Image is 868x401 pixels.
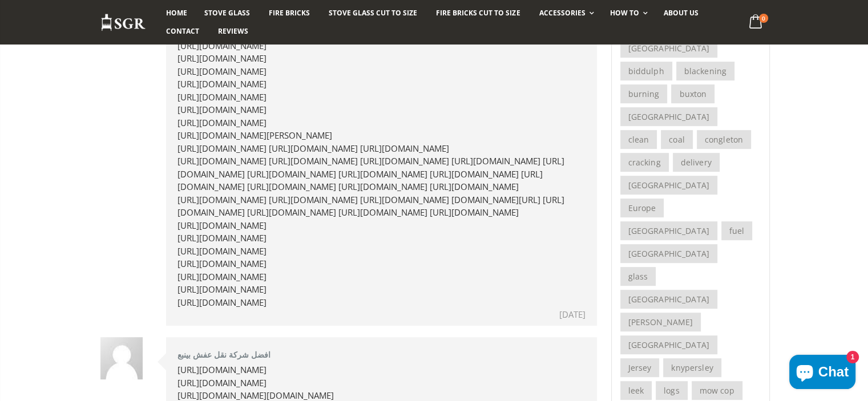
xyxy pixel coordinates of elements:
[676,62,734,80] a: blackening
[620,39,717,58] a: [GEOGRAPHIC_DATA]
[539,8,585,18] span: Accessories
[671,84,714,103] a: buxton
[620,107,717,126] a: [GEOGRAPHIC_DATA]
[559,309,586,320] time: [DATE]
[166,26,199,36] span: Contact
[218,26,248,36] span: Reviews
[530,4,599,22] a: Accessories
[620,130,657,149] a: clean
[661,130,693,149] a: coal
[655,4,707,22] a: About us
[620,199,664,217] a: Europe
[620,221,717,240] a: [GEOGRAPHIC_DATA]
[601,4,653,22] a: How To
[320,4,426,22] a: Stove Glass Cut To Size
[427,4,528,22] a: Fire Bricks Cut To Size
[620,381,652,400] a: leek
[664,8,699,18] span: About us
[260,4,318,22] a: Fire Bricks
[721,221,753,240] a: fuel
[620,84,668,103] a: burning
[744,11,768,34] a: 0
[620,267,656,286] a: glass
[786,355,859,392] inbox-online-store-chat: Shopify online store chat
[177,26,586,309] p: [URL][DOMAIN_NAME] [URL][DOMAIN_NAME] [URL][DOMAIN_NAME] [URL][DOMAIN_NAME] [URL][DOMAIN_NAME] [U...
[620,176,717,195] a: [GEOGRAPHIC_DATA]
[209,22,257,40] a: Reviews
[177,349,271,361] strong: افضل شركة نقل عفش بينبع
[158,4,196,22] a: Home
[620,313,701,331] a: [PERSON_NAME]
[656,381,688,400] a: logs
[692,381,742,400] a: mow cop
[620,358,660,377] a: Jersey
[620,290,717,309] a: [GEOGRAPHIC_DATA]
[620,335,717,354] a: [GEOGRAPHIC_DATA]
[269,8,310,18] span: Fire Bricks
[697,130,751,149] a: congleton
[436,8,520,18] span: Fire Bricks Cut To Size
[663,358,721,377] a: knypersley
[196,4,259,22] a: Stove Glass
[610,8,639,18] span: How To
[620,244,717,263] a: [GEOGRAPHIC_DATA]
[673,153,720,172] a: delivery
[204,8,250,18] span: Stove Glass
[329,8,417,18] span: Stove Glass Cut To Size
[620,62,672,80] a: biddulph
[100,13,146,32] img: Stove Glass Replacement
[158,22,208,40] a: Contact
[620,153,669,172] a: cracking
[759,14,768,23] span: 0
[166,8,187,18] span: Home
